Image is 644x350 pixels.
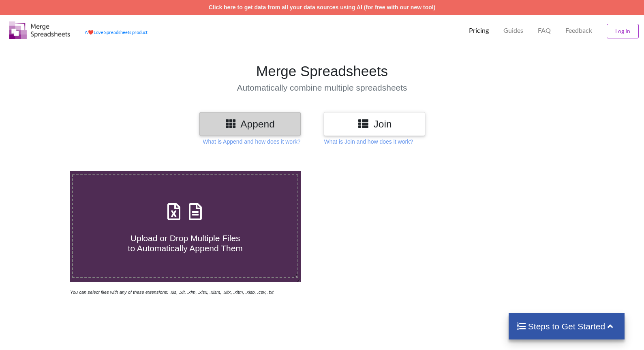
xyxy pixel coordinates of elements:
a: AheartLove Spreadsheets product [85,30,148,35]
p: What is Join and how does it work? [324,138,413,146]
p: What is Append and how does it work? [203,138,300,146]
p: FAQ [538,26,551,35]
span: heart [88,30,94,35]
img: Logo.png [9,21,70,39]
h3: Append [205,118,295,130]
span: Upload or Drop Multiple Files to Automatically Append Them [128,233,243,253]
button: Log In [607,24,639,38]
p: Guides [503,26,523,35]
p: Pricing [469,26,489,35]
span: Feedback [565,27,592,34]
h4: Steps to Get Started [517,321,617,331]
a: Click here to get data from all your data sources using AI (for free with our new tool) [209,4,436,11]
i: You can select files with any of these extensions: .xls, .xlt, .xlm, .xlsx, .xlsm, .xltx, .xltm, ... [70,290,274,295]
h3: Join [330,118,419,130]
